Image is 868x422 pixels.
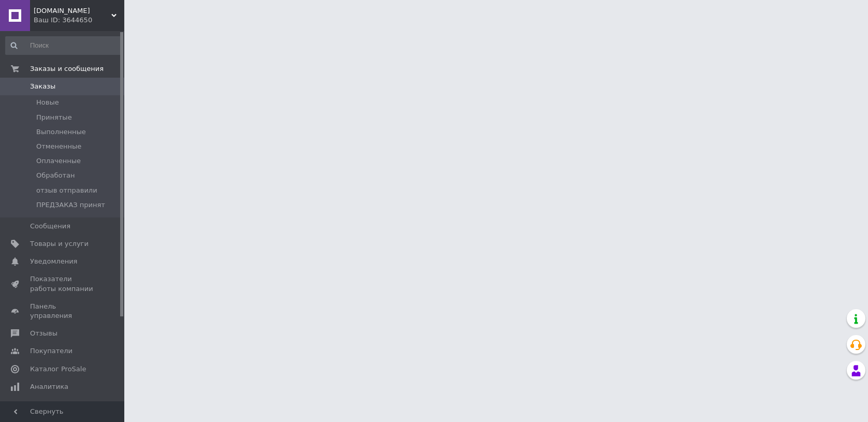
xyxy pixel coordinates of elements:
[30,382,68,391] span: Аналитика
[30,365,86,374] span: Каталог ProSale
[30,302,96,321] span: Панель управления
[30,239,89,249] span: Товары и услуги
[36,171,75,180] span: Обработан
[5,36,122,55] input: Поиск
[36,127,86,137] span: Выполненные
[36,200,105,210] span: ПРЕДЗАКАЗ принят
[30,64,104,74] span: Заказы и сообщения
[30,222,70,231] span: Сообщения
[30,82,55,91] span: Заказы
[30,346,73,356] span: Покупатели
[30,329,57,338] span: Отзывы
[36,113,72,122] span: Принятые
[36,98,59,107] span: Новые
[30,257,77,266] span: Уведомления
[30,274,96,293] span: Показатели работы компании
[30,400,96,418] span: Инструменты вебмастера и SEO
[36,156,81,166] span: Оплаченные
[36,142,81,151] span: Отмененные
[34,16,124,25] div: Ваш ID: 3644650
[36,186,97,195] span: отзыв отправили
[34,6,111,16] span: Digitex.com.ua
